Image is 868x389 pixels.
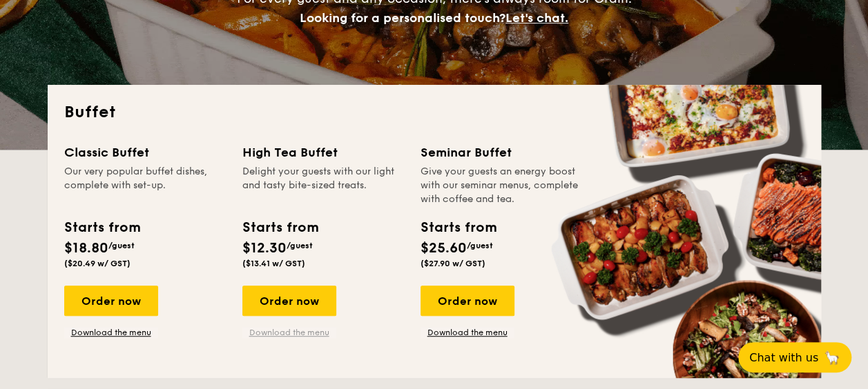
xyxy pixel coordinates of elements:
[242,259,305,268] span: ($13.41 w/ GST)
[421,327,514,338] a: Download the menu
[64,101,804,123] h2: Buffet
[287,241,313,250] span: /guest
[421,286,514,316] div: Order now
[242,327,336,338] a: Download the menu
[242,143,404,162] div: High Tea Buffet
[421,217,496,238] div: Starts from
[242,217,318,238] div: Starts from
[64,143,226,162] div: Classic Buffet
[738,342,851,372] button: Chat with us🦙
[421,240,467,257] span: $25.60
[64,286,158,316] div: Order now
[421,165,582,206] div: Give your guests an energy boost with our seminar menus, complete with coffee and tea.
[242,286,336,316] div: Order now
[300,10,505,26] span: Looking for a personalised touch?
[108,241,135,250] span: /guest
[64,259,131,268] span: ($20.49 w/ GST)
[64,327,158,338] a: Download the menu
[242,240,287,257] span: $12.30
[467,241,493,250] span: /guest
[824,350,840,366] span: 🦙
[505,10,568,26] span: Let's chat.
[64,240,108,257] span: $18.80
[421,259,485,268] span: ($27.90 w/ GST)
[64,217,139,238] div: Starts from
[421,143,582,162] div: Seminar Buffet
[242,165,404,206] div: Delight your guests with our light and tasty bite-sized treats.
[749,351,818,364] span: Chat with us
[64,165,226,206] div: Our very popular buffet dishes, complete with set-up.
